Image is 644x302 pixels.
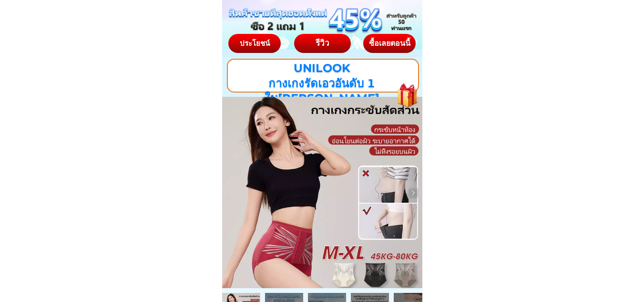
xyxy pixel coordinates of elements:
[294,37,351,50] div: รีวิว
[264,76,379,105] span: กางเกงรัดเอวอันดับ 1 ใน[PERSON_NAME]
[363,40,416,47] div: ซื้อเลยตอนนี้
[293,61,350,75] span: UNILOOK
[409,188,418,198] img: navigation
[239,38,269,47] span: ประโยชน์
